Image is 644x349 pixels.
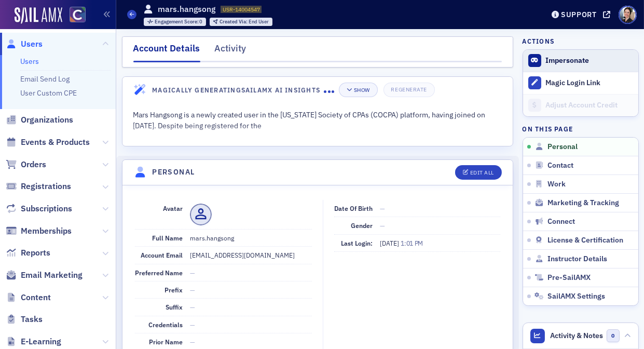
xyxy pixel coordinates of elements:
[6,292,51,303] a: Content
[6,181,71,192] a: Registrations
[149,338,183,346] span: Prior Name
[547,161,573,170] span: Contact
[545,101,633,110] div: Adjust Account Credit
[351,221,373,230] span: Gender
[401,239,423,247] span: 1:01 PM
[21,114,73,126] span: Organizations
[190,269,195,277] span: —
[20,57,39,66] a: Users
[6,270,83,281] a: Email Marketing
[15,7,62,24] img: SailAMX
[215,42,246,61] div: Activity
[190,286,195,294] span: —
[21,314,43,325] span: Tasks
[547,254,607,264] span: Instructor Details
[135,269,183,277] span: Preferred Name
[190,230,312,246] dd: mars.hangsong
[6,247,50,259] a: Reports
[545,56,589,65] button: Impersonate
[339,83,378,97] button: Show
[220,19,269,25] div: End User
[380,204,385,212] span: —
[190,303,195,311] span: —
[6,314,43,325] a: Tasks
[6,38,43,50] a: Users
[6,203,72,214] a: Subscriptions
[6,336,61,347] a: E-Learning
[220,18,249,25] span: Created Via :
[190,320,195,329] span: —
[21,137,90,148] span: Events & Products
[21,292,51,303] span: Content
[547,236,623,245] span: License & Certification
[6,225,72,237] a: Memberships
[20,74,70,84] a: Email Send Log
[21,225,72,237] span: Memberships
[341,239,373,247] span: Last Login:
[523,124,639,133] h4: On this page
[547,273,591,283] span: Pre-SailAMX
[547,180,566,189] span: Work
[383,83,435,97] button: Regenerate
[155,19,203,25] div: 0
[547,217,575,226] span: Connect
[523,36,555,46] h4: Actions
[155,18,200,25] span: Engagement Score :
[158,4,215,15] h1: mars.hangsong
[152,85,324,95] h4: Magically Generating SailAMX AI Insights
[21,336,61,347] span: E-Learning
[547,142,578,152] span: Personal
[190,338,195,346] span: —
[190,247,312,263] dd: [EMAIL_ADDRESS][DOMAIN_NAME]
[21,270,83,281] span: Email Marketing
[6,137,90,148] a: Events & Products
[380,221,385,230] span: —
[70,7,86,23] img: SailAMX
[152,167,195,178] h4: Personal
[334,204,373,212] span: Date of Birth
[21,38,43,50] span: Users
[21,159,46,170] span: Orders
[152,234,183,242] span: Full Name
[561,10,597,19] div: Support
[141,251,183,259] span: Account Email
[550,330,603,341] span: Activity & Notes
[354,87,370,93] div: Show
[210,18,272,26] div: Created Via: End User
[223,6,260,13] span: USR-14004547
[166,303,183,311] span: Suffix
[523,72,638,94] button: Magic Login Link
[148,320,183,329] span: Credentials
[619,6,637,24] span: Profile
[20,88,77,98] a: User Custom CPE
[547,292,605,301] span: SailAMX Settings
[380,239,401,247] span: [DATE]
[21,181,71,192] span: Registrations
[21,203,72,214] span: Subscriptions
[547,198,619,208] span: Marketing & Tracking
[455,165,502,180] button: Edit All
[21,247,50,259] span: Reports
[163,204,183,212] span: Avatar
[62,7,86,24] a: View Homepage
[6,159,46,170] a: Orders
[165,286,183,294] span: Prefix
[133,42,200,62] div: Account Details
[545,78,633,88] div: Magic Login Link
[6,114,73,126] a: Organizations
[144,18,207,26] div: Engagement Score: 0
[470,170,494,176] div: Edit All
[607,329,620,342] span: 0
[523,94,638,116] a: Adjust Account Credit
